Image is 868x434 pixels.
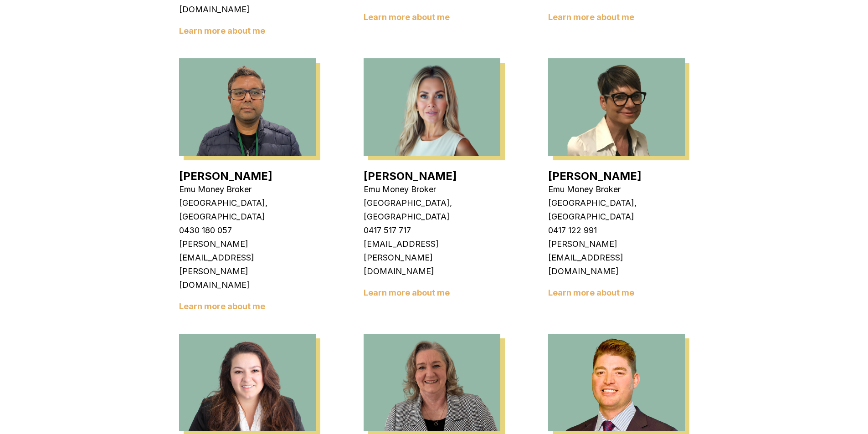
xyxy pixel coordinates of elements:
p: [PERSON_NAME][EMAIL_ADDRESS][PERSON_NAME][DOMAIN_NAME] [179,237,316,292]
a: [PERSON_NAME] [548,169,642,183]
a: Learn more about me [179,26,265,36]
a: Learn more about me [548,12,634,22]
a: Learn more about me [364,12,450,22]
img: Jack Armstrong [548,334,685,431]
p: Emu Money Broker [548,183,685,196]
a: Learn more about me [364,288,450,297]
p: [GEOGRAPHIC_DATA], [GEOGRAPHIC_DATA] [179,196,316,224]
img: Rachael Connors [364,58,500,156]
p: Emu Money Broker [364,183,500,196]
a: Learn more about me [179,301,265,311]
a: [PERSON_NAME] [179,169,272,183]
p: [PERSON_NAME][EMAIL_ADDRESS][DOMAIN_NAME] [548,237,685,278]
img: Stevette Gelavis [548,58,685,156]
p: [GEOGRAPHIC_DATA], [GEOGRAPHIC_DATA] [364,196,500,224]
a: [PERSON_NAME] [364,169,457,183]
p: 0417 517 717 [364,224,500,237]
a: Learn more about me [548,288,634,297]
p: Emu Money Broker [179,183,316,196]
img: Pinkesh Patel [179,58,316,156]
img: Robyn Adams [364,334,500,431]
p: 0417 122 991 [548,224,685,237]
p: 0430 180 057 [179,224,316,237]
img: Wendy Fonseka [179,334,316,431]
p: [GEOGRAPHIC_DATA], [GEOGRAPHIC_DATA] [548,196,685,224]
p: [EMAIL_ADDRESS][PERSON_NAME][DOMAIN_NAME] [364,237,500,278]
